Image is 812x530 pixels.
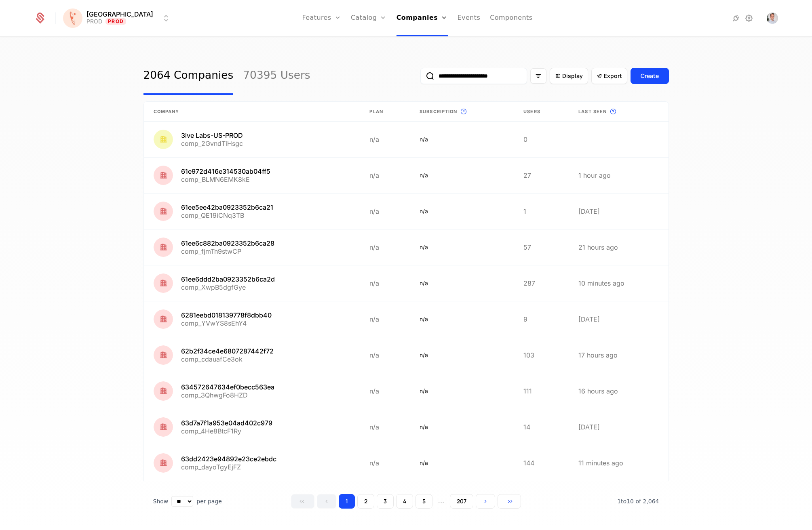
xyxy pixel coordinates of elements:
[578,108,607,115] span: Last seen
[641,72,659,80] div: Create
[415,494,432,509] button: Go to page 5
[65,9,171,27] button: Select environment
[604,72,622,80] span: Export
[617,498,643,505] span: 1 to 10 of
[153,497,169,505] span: Show
[476,494,495,509] button: Go to next page
[767,13,778,24] img: Sam Frey
[631,68,669,84] button: Create
[591,68,627,84] button: Export
[617,498,659,505] span: 2,064
[396,494,413,509] button: Go to page 4
[144,102,360,122] th: Company
[63,8,82,28] img: Florence
[105,18,126,25] span: Prod
[196,497,222,505] span: per page
[514,102,569,122] th: Users
[530,68,546,84] button: Filter options
[243,57,310,95] a: 70395 Users
[357,494,374,509] button: Go to page 2
[86,17,102,25] div: PROD
[498,494,521,509] button: Go to last page
[143,494,669,509] div: Table pagination
[317,494,336,509] button: Go to previous page
[731,13,741,23] a: Integrations
[360,102,410,122] th: Plan
[562,72,583,80] span: Display
[291,494,314,509] button: Go to first page
[377,494,394,509] button: Go to page 3
[420,108,457,115] span: Subscription
[171,496,193,507] select: Select page size
[339,494,355,509] button: Go to page 1
[435,494,447,509] span: ...
[744,13,754,23] a: Settings
[86,11,153,17] span: [GEOGRAPHIC_DATA]
[767,13,778,24] button: Open user button
[450,494,473,509] button: Go to page 207
[291,494,521,509] div: Page navigation
[143,57,234,95] a: 2064 Companies
[550,68,588,84] button: Display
